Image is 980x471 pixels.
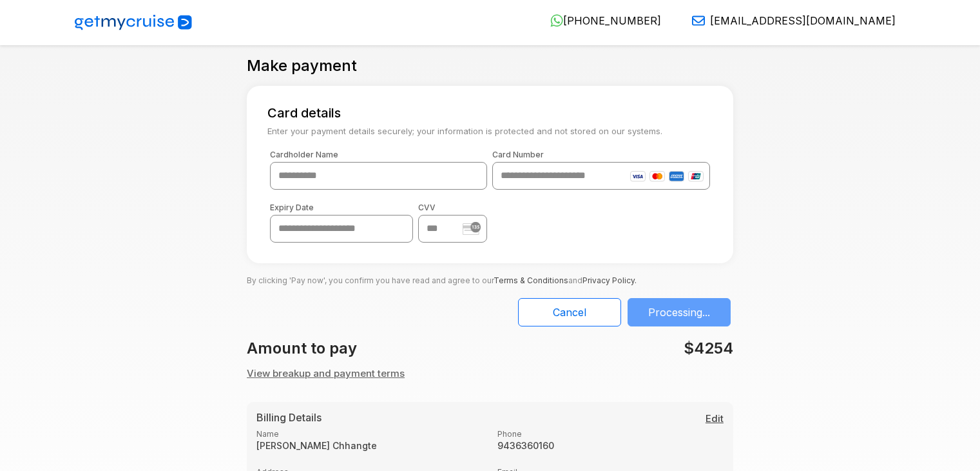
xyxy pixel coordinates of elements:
[270,203,413,212] label: Expiry Date
[256,429,482,439] label: Name
[260,126,720,137] small: Enter your payment details securely; your information is protected and not stored on our systems.
[682,14,896,27] a: [EMAIL_ADDRESS][DOMAIN_NAME]
[582,276,637,285] a: Privacy Policy.
[494,276,568,285] a: Terms & Conditions
[497,429,723,439] label: Phone
[256,440,482,451] strong: [PERSON_NAME] Chhangte
[518,298,621,326] button: Cancel
[540,14,661,27] a: [PHONE_NUMBER]
[418,203,487,212] label: CVV
[490,337,740,360] div: $4254
[239,337,490,360] div: Amount to pay
[492,150,709,159] label: Card Number
[256,412,724,424] h5: Billing Details
[497,440,723,451] strong: 9436360160
[550,14,563,27] img: WhatsApp
[563,14,661,27] span: [PHONE_NUMBER]
[247,366,405,381] button: View breakup and payment terms
[710,14,896,27] span: [EMAIL_ADDRESS][DOMAIN_NAME]
[692,14,705,27] img: Email
[463,222,481,234] img: stripe
[706,412,724,426] button: Edit
[260,105,720,121] h5: Card details
[270,150,487,159] label: Cardholder Name
[630,171,704,182] img: card-icons
[247,263,733,288] p: By clicking 'Pay now', you confirm you have read and agree to our and
[247,57,357,75] h4: Make payment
